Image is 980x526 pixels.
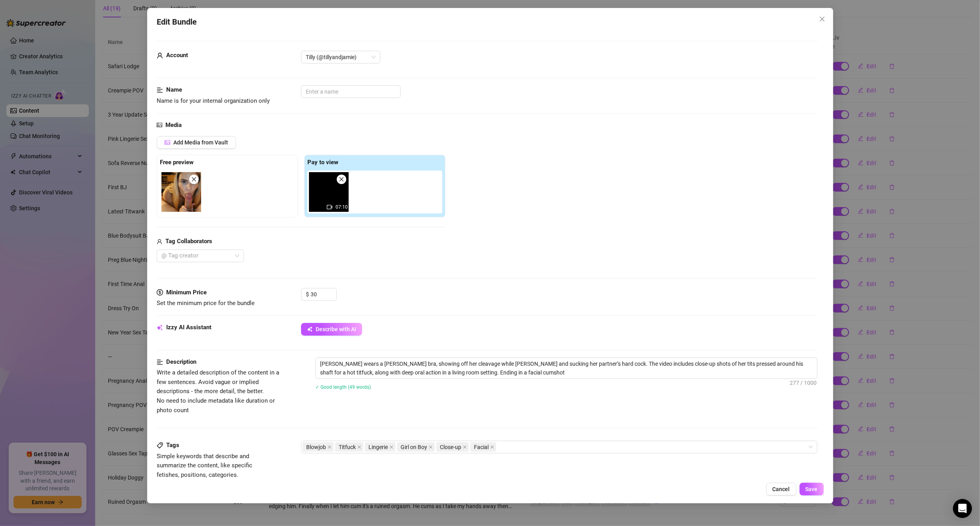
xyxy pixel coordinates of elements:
span: close [389,445,393,449]
span: close [490,445,494,449]
span: close [191,177,197,182]
span: Close [815,16,828,22]
input: Enter a name [301,85,401,98]
span: Blowjob [303,442,334,452]
span: Titfuck [339,443,356,451]
strong: Description [166,358,196,365]
span: Close-up [440,443,461,451]
span: align-left [157,85,163,95]
span: Name is for your internal organization only [157,97,270,104]
span: align-left [157,357,163,367]
strong: Media [165,121,182,129]
button: Save [799,483,823,495]
span: Edit Bundle [157,16,197,28]
img: media [161,172,201,212]
span: dollar [157,288,163,298]
span: close [357,445,361,449]
div: Open Intercom Messenger [953,499,972,518]
strong: Tags [166,442,179,449]
span: close [819,16,825,22]
strong: Name [166,86,182,93]
div: 07:10 [309,172,349,212]
span: Lingerie [368,443,388,451]
span: Facial [470,442,496,452]
span: Girl on Boy [401,443,427,451]
span: picture [165,140,170,145]
span: Write a detailed description of the content in a few sentences. Avoid vague or implied descriptio... [157,369,279,413]
span: close [463,445,467,449]
span: Save [805,486,817,492]
span: 07:10 [336,204,348,210]
img: media [309,172,349,212]
span: Set the minimum price for the bundle [157,299,255,307]
span: Lingerie [365,442,395,452]
button: Describe with AI [301,323,362,336]
span: picture [157,121,162,130]
span: Close-up [436,442,469,452]
strong: Pay to view [307,159,338,166]
span: Tilly (@tillyandjamie) [306,51,376,63]
span: user [157,51,163,60]
span: Facial [474,443,489,451]
strong: Minimum Price [166,289,207,296]
span: close [429,445,433,449]
span: user [157,237,162,246]
span: Blowjob [306,443,326,451]
span: Simple keywords that describe and summarize the content, like specific fetishes, positions, categ... [157,453,252,478]
strong: Free preview [160,159,194,166]
strong: Account [166,52,188,59]
span: Add Media from Vault [173,139,228,146]
button: Close [815,13,828,25]
button: Cancel [766,483,796,495]
span: Girl on Boy [397,442,435,452]
strong: Tag Collaborators [165,238,212,245]
span: close [339,177,344,182]
strong: Izzy AI Assistant [166,324,211,331]
span: ✓ Good length (49 words) [315,384,371,390]
span: video-camera [327,204,332,210]
span: Describe with AI [316,326,356,332]
span: Cancel [772,486,790,492]
span: close [328,445,332,449]
textarea: [PERSON_NAME] wears a [PERSON_NAME] bra, showing off her cleavage while [PERSON_NAME] and sucking... [316,358,817,378]
span: Titfuck [335,442,363,452]
span: tag [157,442,163,449]
button: Add Media from Vault [157,136,236,149]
